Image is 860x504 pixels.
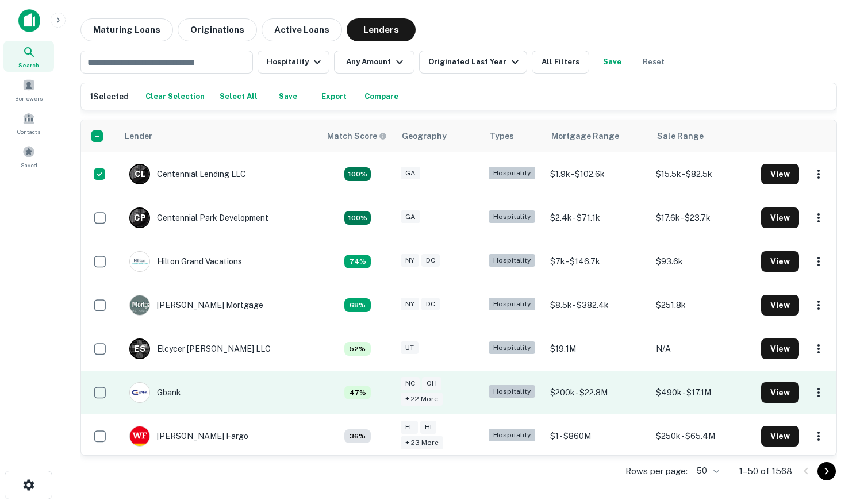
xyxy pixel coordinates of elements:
[129,295,263,316] div: [PERSON_NAME] Mortgage
[401,421,418,434] div: FL
[489,254,535,267] div: Hospitality
[419,51,527,74] button: Originated Last Year
[650,240,756,283] td: $93.6k
[130,295,149,315] img: picture
[544,327,650,371] td: $19.1M
[401,393,443,406] div: + 22 more
[143,88,208,105] button: Clear Selection
[761,338,799,359] button: View
[80,18,173,41] button: Maturing Loans
[544,283,650,327] td: $8.5k - $382.4k
[334,51,414,74] button: Any Amount
[327,130,387,143] div: Capitalize uses an advanced AI algorithm to match your search with the best lender. The match sco...
[625,464,688,478] p: Rows per page:
[327,130,385,143] h6: Match Score
[650,120,756,152] th: Sale Range
[761,382,799,403] button: View
[270,88,306,105] button: Add lenders to your saved list to keep track of them more easily.
[420,421,436,434] div: HI
[421,298,440,311] div: DC
[401,436,443,449] div: + 23 more
[483,120,544,152] th: Types
[650,283,756,327] td: $251.8k
[344,167,371,181] div: Capitalize uses an advanced AI algorithm to match your search with the best lender. The match sco...
[544,120,650,152] th: Mortgage Range
[489,167,535,180] div: Hospitality
[217,88,260,105] button: Select All
[3,41,54,72] a: Search
[15,94,43,103] span: Borrowers
[551,129,619,143] div: Mortgage Range
[817,462,836,480] button: Go to next page
[18,60,39,70] span: Search
[544,152,650,196] td: $1.9k - $102.6k
[129,164,246,184] div: Centennial Lending LLC
[258,51,329,74] button: Hospitality
[761,426,799,447] button: View
[134,212,145,224] p: C P
[489,341,535,355] div: Hospitality
[761,295,799,316] button: View
[428,55,522,69] div: Originated Last Year
[401,210,420,224] div: GA
[401,298,419,311] div: NY
[344,386,371,399] div: Capitalize uses an advanced AI algorithm to match your search with the best lender. The match sco...
[692,463,721,479] div: 50
[135,168,145,180] p: C L
[129,207,268,228] div: Centennial Park Development
[401,167,420,180] div: GA
[130,252,149,271] img: picture
[178,18,257,41] button: Originations
[490,129,514,143] div: Types
[129,426,248,447] div: [PERSON_NAME] Fargo
[395,120,483,152] th: Geography
[21,160,37,170] span: Saved
[344,429,371,443] div: Capitalize uses an advanced AI algorithm to match your search with the best lender. The match sco...
[489,429,535,442] div: Hospitality
[344,255,371,268] div: Capitalize uses an advanced AI algorithm to match your search with the best lender. The match sco...
[125,129,152,143] div: Lender
[657,129,704,143] div: Sale Range
[650,152,756,196] td: $15.5k - $82.5k
[421,254,440,267] div: DC
[544,371,650,414] td: $200k - $22.8M
[761,207,799,228] button: View
[316,88,352,105] button: Export
[90,90,129,103] h6: 1 Selected
[362,88,401,105] button: Compare
[650,327,756,371] td: N/A
[401,341,419,355] div: UT
[262,18,342,41] button: Active Loans
[401,377,420,390] div: NC
[344,211,371,225] div: Capitalize uses an advanced AI algorithm to match your search with the best lender. The match sco...
[320,120,395,152] th: Capitalize uses an advanced AI algorithm to match your search with the best lender. The match sco...
[3,107,54,138] a: Contacts
[761,251,799,272] button: View
[118,120,321,152] th: Lender
[739,464,792,478] p: 1–50 of 1568
[544,196,650,240] td: $2.4k - $71.1k
[3,141,54,172] a: Saved
[401,254,419,267] div: NY
[489,298,535,311] div: Hospitality
[803,412,860,467] iframe: Chat Widget
[422,377,441,390] div: OH
[594,51,631,74] button: Save your search to get updates of matches that match your search criteria.
[544,414,650,458] td: $1 - $860M
[532,51,589,74] button: All Filters
[489,210,535,224] div: Hospitality
[347,18,416,41] button: Lenders
[650,196,756,240] td: $17.6k - $23.7k
[344,342,371,356] div: Capitalize uses an advanced AI algorithm to match your search with the best lender. The match sco...
[134,343,145,355] p: E S
[18,9,40,32] img: capitalize-icon.png
[130,383,149,402] img: picture
[402,129,447,143] div: Geography
[3,74,54,105] a: Borrowers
